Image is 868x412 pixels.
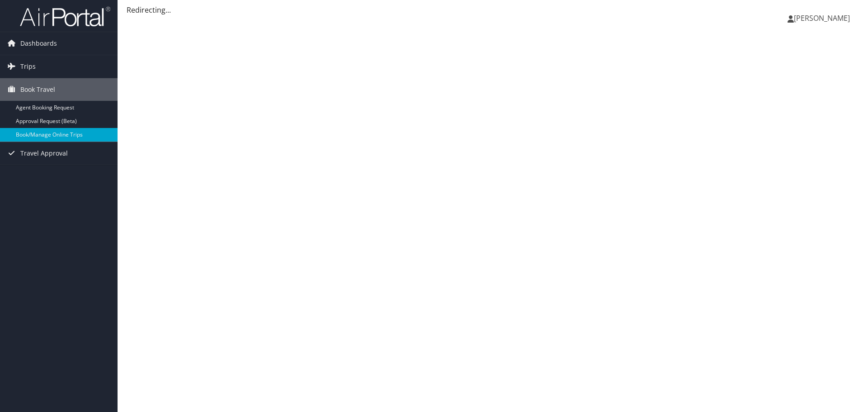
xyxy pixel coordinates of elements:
[127,5,859,15] div: Redirecting...
[20,6,110,27] img: airportal-logo.png
[794,13,850,23] span: [PERSON_NAME]
[20,142,68,165] span: Travel Approval
[788,5,859,32] a: [PERSON_NAME]
[20,55,36,78] span: Trips
[20,78,55,101] span: Book Travel
[20,32,57,55] span: Dashboards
